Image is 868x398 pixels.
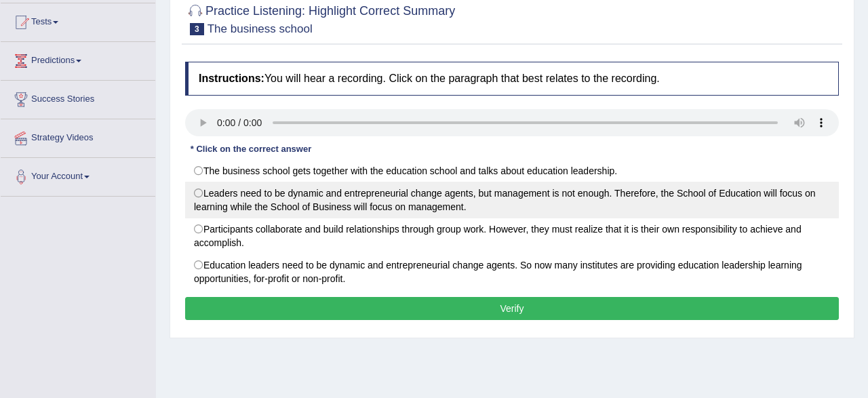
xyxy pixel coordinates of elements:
[1,42,155,76] a: Predictions
[1,81,155,115] a: Success Stories
[185,254,839,290] label: Education leaders need to be dynamic and entrepreneurial change agents. So now many institutes ar...
[185,297,839,320] button: Verify
[208,22,313,35] small: The business school
[185,1,455,35] h2: Practice Listening: Highlight Correct Summary
[185,159,839,182] label: The business school gets together with the education school and talks about education leadership.
[185,218,839,254] label: Participants collaborate and build relationships through group work. However, they must realize t...
[1,119,155,153] a: Strategy Videos
[185,62,839,96] h4: You will hear a recording. Click on the paragraph that best relates to the recording.
[1,158,155,192] a: Your Account
[1,3,155,37] a: Tests
[185,182,839,218] label: Leaders need to be dynamic and entrepreneurial change agents, but management is not enough. There...
[185,143,317,156] div: * Click on the correct answer
[190,23,204,35] span: 3
[199,73,264,84] b: Instructions:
